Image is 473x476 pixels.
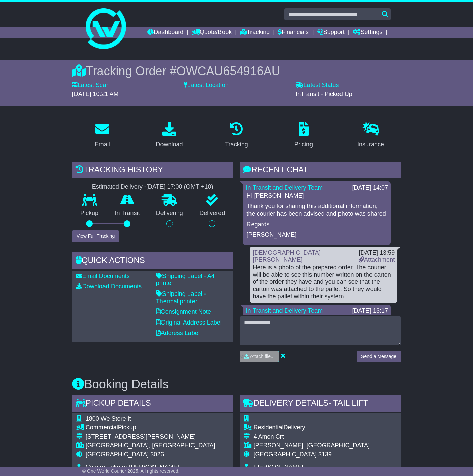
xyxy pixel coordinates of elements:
span: [DATE] 10:21 AM [72,91,119,97]
div: Insurance [357,140,384,149]
span: 1800 We Store It [86,415,131,422]
button: Send a Message [357,351,401,362]
div: Quick Actions [72,252,233,271]
a: Address Label [156,330,200,336]
span: Residential [253,424,283,431]
a: Dashboard [147,27,183,38]
span: [GEOGRAPHIC_DATA] [86,451,149,458]
div: Delivery [253,424,393,431]
a: In Transit and Delivery Team [246,184,323,191]
a: Insurance [353,120,388,151]
div: Tracking Order # [72,64,401,78]
p: Thank you for sharing this additional information, the courier has been advised and photo was shared [246,203,387,217]
div: Here is a photo of the prepared order. The courier will be able to see this number written on the... [253,264,395,300]
div: Delivery Details [240,395,401,413]
p: Pickup [72,209,107,217]
label: Latest Location [184,82,229,89]
a: Download Documents [76,283,142,290]
a: Original Address Label [156,319,222,326]
span: 3139 [318,451,332,458]
div: [DATE] 17:00 (GMT +10) [146,183,213,191]
label: Latest Scan [72,82,110,89]
span: © One World Courier 2025. All rights reserved. [82,468,180,474]
p: Regards [246,221,387,228]
span: - Tail Lift [328,398,368,408]
span: [PERSON_NAME] [253,464,303,470]
a: Attachment [359,256,395,263]
span: OWCAU654916AU [177,64,280,78]
span: 3026 [150,451,164,458]
div: RECENT CHAT [240,162,401,180]
a: Pricing [290,120,317,151]
a: Financials [278,27,309,38]
a: Settings [353,27,382,38]
div: [DATE] 14:07 [352,184,388,192]
p: [PERSON_NAME] [246,231,387,239]
a: Email Documents [76,273,130,279]
div: [DATE] 13:59 [359,249,395,257]
div: [PERSON_NAME], [GEOGRAPHIC_DATA] [253,442,393,449]
p: In Transit [107,209,148,217]
a: Email [90,120,114,151]
a: Tracking [240,27,270,38]
div: Download [156,140,183,149]
a: [DEMOGRAPHIC_DATA][PERSON_NAME] [253,249,320,263]
a: Consignment Note [156,308,211,315]
a: Shipping Label - Thermal printer [156,290,206,305]
span: Commercial [86,424,118,431]
a: Tracking [220,120,252,151]
a: Support [317,27,345,38]
p: Delivered [191,209,233,217]
div: Pickup [86,424,215,431]
div: Email [95,140,110,149]
div: [DATE] 13:17 [352,307,388,315]
div: [STREET_ADDRESS][PERSON_NAME] [86,433,215,441]
div: [GEOGRAPHIC_DATA], [GEOGRAPHIC_DATA] [86,442,215,449]
a: Quote/Book [192,27,232,38]
button: View Full Tracking [72,230,119,242]
div: Tracking [225,140,248,149]
a: Shipping Label - A4 printer [156,273,215,287]
div: 4 Amon Crt [253,433,393,441]
span: Cam or Luke or [PERSON_NAME] [86,464,179,470]
span: [GEOGRAPHIC_DATA] [253,451,316,458]
h3: Booking Details [72,377,401,391]
div: Estimated Delivery - [72,183,233,191]
div: Tracking history [72,162,233,180]
div: Pickup Details [72,395,233,413]
span: InTransit - Picked Up [296,91,352,97]
p: Hi [PERSON_NAME] [246,192,387,200]
p: Delivering [148,209,191,217]
label: Latest Status [296,82,339,89]
a: Download [151,120,187,151]
a: In Transit and Delivery Team [246,307,323,314]
div: Pricing [294,140,313,149]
